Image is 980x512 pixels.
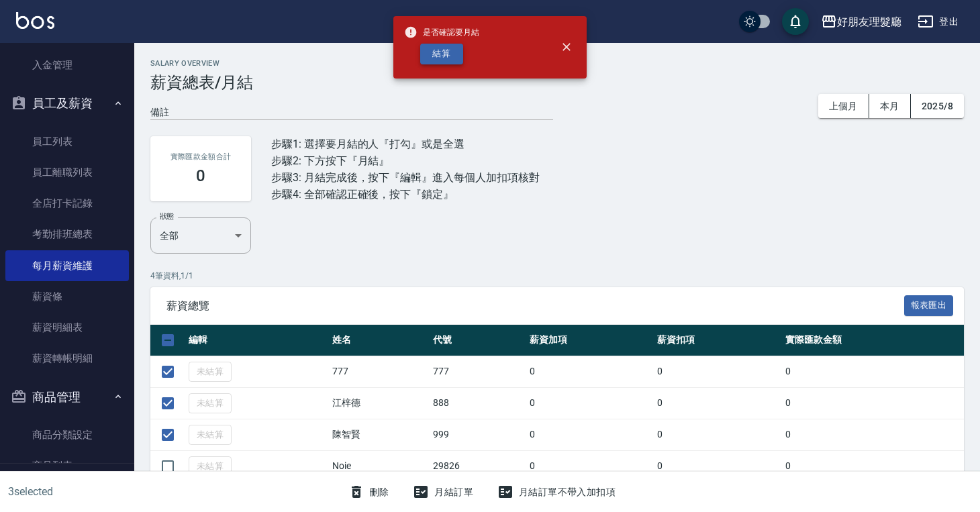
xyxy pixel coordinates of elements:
[430,387,526,419] td: 888
[837,13,901,30] div: 好朋友理髮廳
[526,325,654,356] th: 薪資加項
[869,94,911,119] button: 本月
[329,419,430,450] td: 陳智賢
[654,387,781,419] td: 0
[150,73,964,92] h3: 薪資總表/月結
[5,157,129,188] a: 員工離職列表
[160,211,174,221] label: 狀態
[552,32,581,62] button: close
[5,281,129,312] a: 薪資條
[526,356,654,387] td: 0
[196,166,205,185] h3: 0
[5,86,129,121] button: 員工及薪資
[5,419,129,450] a: 商品分類設定
[271,169,540,186] div: 步驟3: 月結完成後，按下『編輯』進入每個人加扣項核對
[904,299,954,311] a: 報表匯出
[271,152,540,169] div: 步驟2: 下方按下『月結』
[271,186,540,203] div: 步驟4: 全部確認正確後，按下『鎖定』
[904,295,954,316] button: 報表匯出
[329,356,430,387] td: 777
[5,312,129,343] a: 薪資明細表
[271,136,540,152] div: 步驟1: 選擇要月結的人『打勾』或是全選
[430,419,526,450] td: 999
[329,387,430,419] td: 江梓德
[654,325,781,356] th: 薪資扣項
[818,94,869,119] button: 上個月
[8,483,330,500] h6: 3 selected
[166,152,235,161] h2: 實際匯款金額合計
[654,450,781,482] td: 0
[150,59,964,68] h2: Salary Overview
[404,25,479,39] span: 是否確認要月結
[782,8,809,35] button: save
[5,188,129,219] a: 全店打卡記錄
[16,12,54,29] img: Logo
[430,356,526,387] td: 777
[526,419,654,450] td: 0
[654,419,781,450] td: 0
[911,94,964,119] button: 2025/8
[654,356,781,387] td: 0
[5,380,129,415] button: 商品管理
[782,450,964,482] td: 0
[816,8,907,36] button: 好朋友理髮廳
[526,387,654,419] td: 0
[150,270,964,282] p: 4 筆資料, 1 / 1
[5,343,129,374] a: 薪資轉帳明細
[185,325,329,356] th: 編輯
[150,217,251,254] div: 全部
[430,450,526,482] td: 29826
[526,450,654,482] td: 0
[5,219,129,250] a: 考勤排班總表
[329,325,430,356] th: 姓名
[912,9,964,34] button: 登出
[5,250,129,281] a: 每月薪資維護
[430,325,526,356] th: 代號
[5,50,129,81] a: 入金管理
[166,299,904,313] span: 薪資總覽
[329,450,430,482] td: Noie
[5,126,129,157] a: 員工列表
[782,356,964,387] td: 0
[782,387,964,419] td: 0
[782,325,964,356] th: 實際匯款金額
[5,450,129,481] a: 商品列表
[343,480,395,505] button: 刪除
[420,44,463,64] button: 結算
[782,419,964,450] td: 0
